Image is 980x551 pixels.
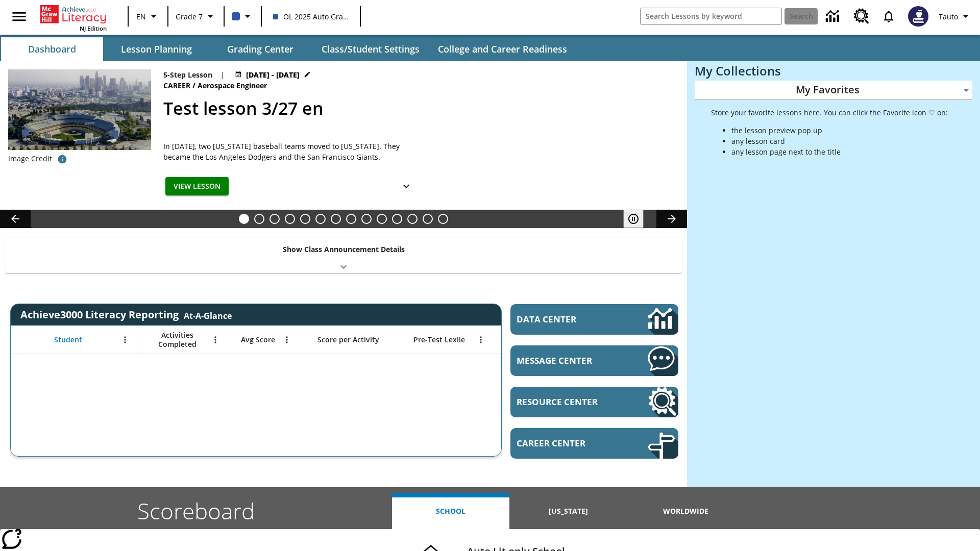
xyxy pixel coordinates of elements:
[331,214,341,224] button: Slide 7 Fashion Forward in Ancient Rome
[346,214,356,224] button: Slide 8 The Invasion of the Free CD
[52,150,72,168] button: Image credit: David Sucsy/E+/Getty Images
[820,3,848,31] a: Data Center
[163,95,675,121] h2: Test lesson 3/27 en
[273,11,349,22] span: OL 2025 Auto Grade 7
[908,6,928,27] img: Avatar
[163,141,419,162] div: In [DATE], two [US_STATE] baseball teams moved to [US_STATE]. They became the Los Angeles Dodgers...
[8,154,52,164] p: Image Credit
[283,244,405,255] p: Show Class Announcement Details
[300,214,310,224] button: Slide 5 Solar Power to the People
[143,331,211,349] span: Activities Completed
[209,37,311,61] button: Grading Center
[54,335,82,344] span: Student
[198,80,269,91] span: Aerospace Engineer
[233,69,313,80] button: Jul 21 - Jul 31 Choose Dates
[392,493,509,529] button: School
[939,11,958,22] span: Tauto
[510,304,678,335] a: Data Center
[377,214,387,224] button: Slide 10 Pre-release lesson
[731,136,948,146] li: any lesson card
[132,7,164,26] button: Language: EN, Select a language
[517,355,617,366] span: Message Center
[220,69,225,80] span: |
[623,210,654,228] div: Pause
[875,3,902,30] a: Notifications
[361,214,372,224] button: Slide 9 Mixed Practice: Citing Evidence
[239,214,249,224] button: Slide 1 Test lesson 3/27 en
[510,387,678,417] a: Resource Center, Will open in new tab
[285,214,295,224] button: Slide 4 The Last Homesteaders
[627,493,745,529] button: Worldwide
[163,69,212,80] p: 5-Step Lesson
[117,332,133,347] button: Open Menu
[184,308,232,321] div: At-A-Glance
[105,37,207,61] button: Lesson Planning
[848,3,875,30] a: Resource Center, Will open in new tab
[40,3,107,32] div: Home
[509,493,627,529] button: [US_STATE]
[711,107,948,118] p: Store your favorite lessons here. You can click the Favorite icon ♡ on:
[1,37,103,61] button: Dashboard
[80,24,107,32] span: NJ Edition
[317,335,379,344] span: Score per Activity
[20,308,232,321] span: Achieve3000 Literacy Reporting
[641,8,781,24] input: search field
[8,69,151,150] img: Dodgers stadium.
[313,37,428,61] button: Class/Student Settings
[392,214,402,224] button: Slide 11 Career Lesson
[163,141,419,162] span: In 1958, two New York baseball teams moved to California. They became the Los Angeles Dodgers and...
[241,335,275,344] span: Avg Score
[695,81,972,100] div: My Favorites
[623,210,644,228] button: Pause
[4,2,34,32] button: Open side menu
[192,81,195,90] span: /
[176,11,203,22] span: Grade 7
[136,11,146,22] span: EN
[269,214,280,224] button: Slide 3 Cars of the Future?
[279,332,295,347] button: Open Menu
[473,332,488,347] button: Open Menu
[40,4,107,24] a: Home
[246,69,300,80] span: [DATE] - [DATE]
[517,396,617,408] span: Resource Center
[695,64,972,78] h3: My Collections
[430,37,575,61] button: College and Career Readiness
[171,7,220,26] button: Grade: Grade 7, Select a grade
[396,177,416,196] button: Show Details
[935,7,976,26] button: Profile/Settings
[423,214,433,224] button: Slide 13 Point of View
[517,437,617,449] span: Career Center
[413,335,465,344] span: Pre-Test Lexile
[731,125,948,136] li: the lesson preview pop up
[656,210,687,228] button: Lesson carousel, Next
[228,7,258,26] button: Class color is navy. Change class color
[407,214,418,224] button: Slide 12 Hooray for Constitution Day!
[902,3,935,30] button: Select a new avatar
[731,146,948,157] li: any lesson page next to the title
[438,214,448,224] button: Slide 14 The Constitution's Balancing Act
[5,238,682,273] div: Show Class Announcement Details
[163,80,192,91] span: Career
[165,177,229,196] button: View Lesson
[517,313,613,325] span: Data Center
[510,428,678,459] a: Career Center
[254,214,264,224] button: Slide 2 Do You Want Fries With That?
[510,345,678,376] a: Message Center
[315,214,326,224] button: Slide 6 Attack of the Terrifying Tomatoes
[208,332,223,347] button: Open Menu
